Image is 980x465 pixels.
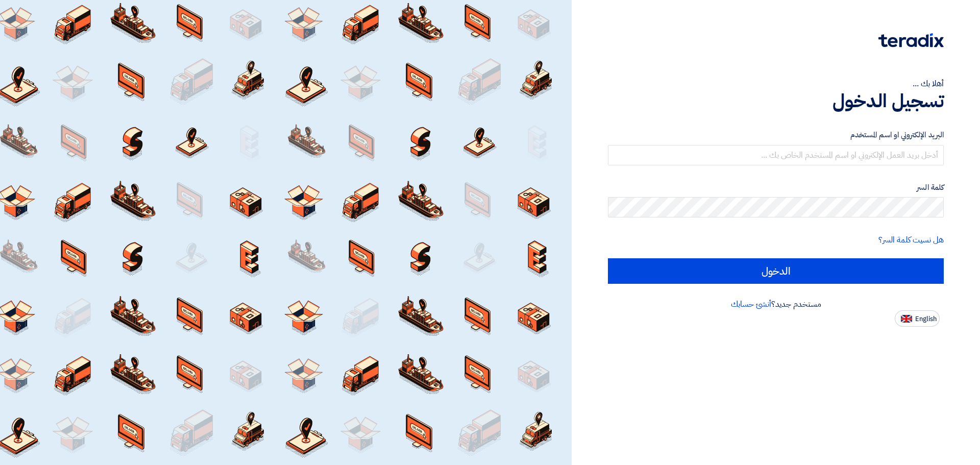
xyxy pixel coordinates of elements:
[608,182,944,193] label: كلمة السر
[731,298,771,310] a: أنشئ حسابك
[608,78,944,90] div: أهلا بك ...
[608,129,944,141] label: البريد الإلكتروني او اسم المستخدم
[608,258,944,284] input: الدخول
[878,33,944,47] img: Teradix logo
[895,310,940,327] button: English
[915,315,937,323] span: English
[608,145,944,165] input: أدخل بريد العمل الإلكتروني او اسم المستخدم الخاص بك ...
[878,234,944,246] a: هل نسيت كلمة السر؟
[901,315,912,323] img: en-US.png
[608,298,944,310] div: مستخدم جديد؟
[608,90,944,112] h1: تسجيل الدخول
